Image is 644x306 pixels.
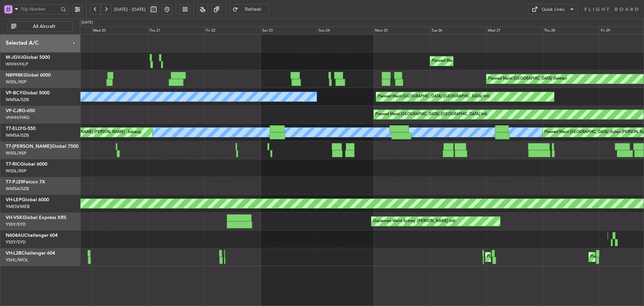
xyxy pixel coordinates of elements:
div: Planned Maint [GEOGRAPHIC_DATA] (Seletar) [488,74,567,84]
a: YSSY/SYD [6,239,26,245]
button: Quick Links [528,4,578,15]
div: Wed 27 [486,27,543,35]
span: M-JGVJ [6,55,23,60]
a: VH-LEPGlobal 6000 [6,198,49,202]
a: YSSY/SYD [6,221,26,227]
a: T7-[PERSON_NAME]Global 7500 [6,144,78,149]
button: All Aircraft [7,21,73,32]
a: WMSA/SZB [6,132,29,138]
a: WSSL/XSP [6,168,26,174]
a: N8998KGlobal 6000 [6,73,51,78]
a: YMEN/MEB [6,204,30,210]
input: Trip Number [21,4,59,14]
span: VP-CJR [6,108,22,113]
span: T7-ELLY [6,126,22,131]
a: T7-PJ29Falcon 7X [6,180,45,184]
span: VH-LEP [6,198,22,202]
span: N604AU [6,233,24,238]
span: Refresh [239,7,267,12]
div: Thu 21 [148,27,204,35]
a: VH-L2BChallenger 604 [6,251,55,256]
a: T7-RICGlobal 6000 [6,162,47,167]
a: VH-VSKGlobal Express XRS [6,215,66,220]
span: T7-RIC [6,162,20,167]
a: VHHH/HKG [6,115,30,121]
span: All Aircraft [18,24,70,29]
span: [DATE] - [DATE] [114,6,146,12]
a: M-JGVJGlobal 5000 [6,55,50,60]
span: N8998K [6,73,23,78]
a: WIHH/HLP [6,61,28,67]
div: Planned Maint [GEOGRAPHIC_DATA] ([GEOGRAPHIC_DATA] Intl) [375,110,487,120]
a: VP-BCYGlobal 5000 [6,91,50,95]
a: WSSL/XSP [6,79,26,85]
span: T7-[PERSON_NAME] [6,144,51,149]
div: Thu 28 [543,27,599,35]
span: T7-PJ29 [6,180,23,184]
a: WMSA/SZB [6,97,29,103]
div: Sun 24 [317,27,374,35]
div: Unplanned Maint Sydney ([PERSON_NAME] Intl) [373,216,455,226]
a: N604AUChallenger 604 [6,233,58,238]
div: Planned Maint [GEOGRAPHIC_DATA] ([GEOGRAPHIC_DATA] Intl) [378,92,490,102]
div: Wed 20 [92,27,148,35]
div: Quick Links [542,6,565,13]
a: WMSA/SZB [6,186,29,192]
a: YSHL/WOL [6,257,29,263]
span: VH-L2B [6,251,21,256]
a: T7-ELLYG-550 [6,126,36,131]
div: Planned Maint [GEOGRAPHIC_DATA] (Halim Intl) [432,56,515,66]
div: Sat 23 [261,27,317,35]
div: [DATE] [82,20,93,26]
div: Mon 25 [374,27,430,35]
div: Planned Maint Sydney ([PERSON_NAME] Intl) [487,252,565,262]
div: Fri 22 [205,27,261,35]
a: VP-CJRG-650 [6,108,35,113]
button: Refresh [229,4,269,15]
span: VP-BCY [6,91,22,95]
a: WSSL/XSP [6,150,26,156]
div: Tue 26 [430,27,486,35]
span: VH-VSK [6,215,22,220]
